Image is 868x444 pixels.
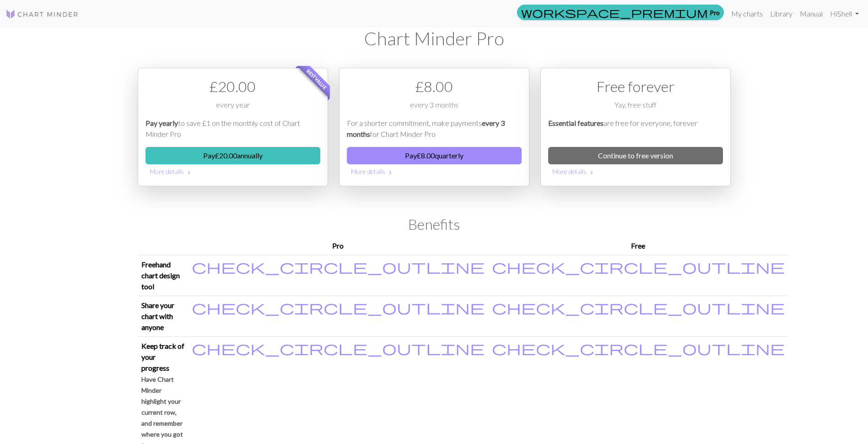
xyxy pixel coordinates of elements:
[347,119,505,138] em: every 3 months
[548,99,723,118] div: Yay, free stuff
[347,164,522,179] button: More details
[588,168,595,177] span: chevron_right
[521,6,708,19] span: workspace_premium
[141,300,184,333] p: Share your chart with anyone
[146,99,320,118] div: every year
[188,237,488,255] th: Pro
[548,147,723,164] a: Continue to free version
[5,9,79,20] img: Logo
[826,5,863,23] a: HiShell
[146,118,320,140] p: to save £1 on the monthly cost of Chart Minder Pro
[492,259,785,274] i: Included
[796,5,826,23] a: Manual
[339,68,529,186] div: Payment option 2
[138,68,328,186] div: Payment option 1
[548,119,604,127] em: Essential features
[492,298,785,316] span: check_circle_outline
[387,168,394,177] span: chevron_right
[192,300,485,314] i: Included
[146,164,320,179] button: More details
[766,5,796,23] a: Library
[192,259,485,274] i: Included
[138,27,731,49] h1: Chart Minder Pro
[347,118,522,140] p: For a shorter commitment, make payments for Chart Minder Pro
[548,76,723,97] div: Free forever
[146,119,178,127] em: Pay yearly
[728,5,766,23] a: My charts
[297,60,336,99] span: Best value
[492,341,785,355] i: Included
[192,258,485,275] span: check_circle_outline
[548,118,723,140] p: are free for everyone, forever
[192,339,485,357] span: check_circle_outline
[146,76,320,97] div: £ 20.00
[492,339,785,357] span: check_circle_outline
[138,216,731,233] h2: Benefits
[192,341,485,355] i: Included
[192,298,485,316] span: check_circle_outline
[540,68,731,186] div: Free option
[347,147,522,164] button: Pay£8.00quarterly
[185,168,193,177] span: chevron_right
[488,237,788,255] th: Free
[492,258,785,275] span: check_circle_outline
[141,259,184,292] p: Freehand chart design tool
[141,341,184,374] p: Keep track of your progress
[347,99,522,118] div: every 3 months
[548,164,723,179] button: More details
[492,300,785,314] i: Included
[517,5,724,20] a: Pro
[146,147,320,164] button: Pay£20.00annually
[347,76,522,97] div: £ 8.00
